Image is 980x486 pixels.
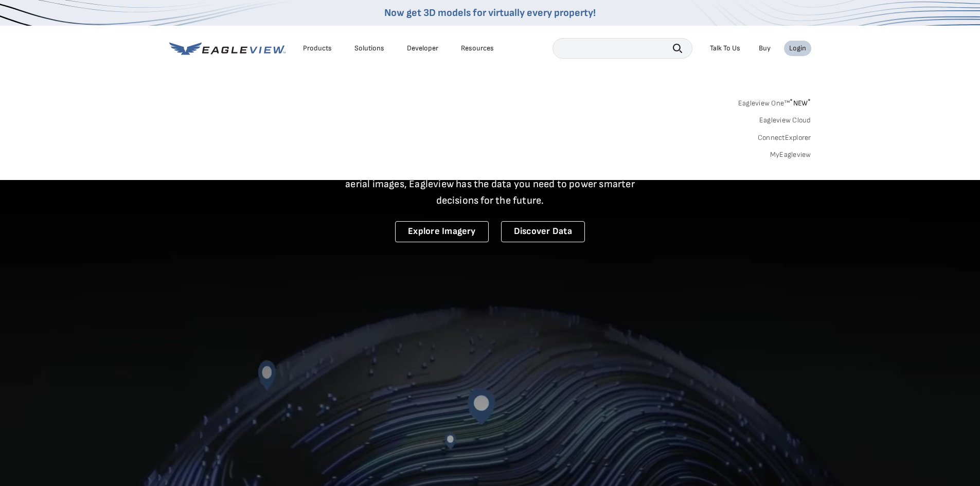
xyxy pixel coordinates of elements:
a: MyEagleview [770,150,811,159]
a: Buy [759,44,771,53]
a: Discover Data [501,221,585,242]
a: Explore Imagery [395,221,489,242]
a: Eagleview Cloud [759,116,811,125]
div: Solutions [354,44,384,53]
div: Resources [461,44,494,53]
a: Developer [407,44,438,53]
div: Products [303,44,332,53]
input: Search [553,38,692,59]
a: Eagleview One™*NEW* [738,96,811,107]
div: Talk To Us [710,44,740,53]
span: NEW [790,99,811,107]
a: ConnectExplorer [758,133,811,142]
div: Login [789,44,806,53]
a: Now get 3D models for virtually every property! [384,7,596,19]
p: A new era starts here. Built on more than 3.5 billion high-resolution aerial images, Eagleview ha... [333,159,648,209]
